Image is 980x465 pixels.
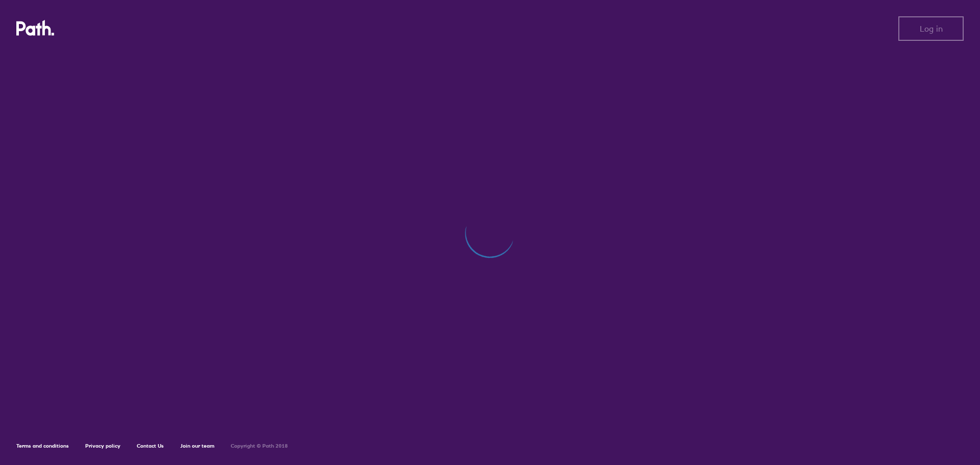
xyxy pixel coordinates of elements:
[898,16,964,41] button: Log in
[85,443,120,449] a: Privacy policy
[137,443,164,449] a: Contact Us
[180,443,214,449] a: Join our team
[16,443,69,449] a: Terms and conditions
[920,24,943,33] span: Log in
[231,443,288,449] h6: Copyright © Path 2018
